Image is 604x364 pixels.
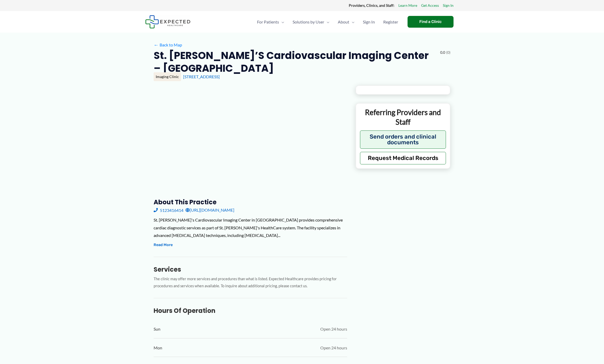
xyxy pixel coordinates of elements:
a: Find a Clinic [408,16,454,28]
p: Referring Providers and Staff [360,108,446,127]
nav: Primary Site Navigation [253,13,402,31]
span: ← [154,42,159,47]
p: The clinic may offer more services and procedures than what is listed. Expected Healthcare provid... [154,276,347,290]
span: Menu Toggle [349,13,355,31]
button: Read More [154,242,173,248]
a: 5123416414 [154,206,183,214]
a: Learn More [398,2,417,9]
a: [URL][DOMAIN_NAME] [185,206,234,214]
span: Open 24 hours [320,344,347,352]
span: Sign In [363,13,375,31]
div: Imaging Clinic [154,72,181,81]
button: Send orders and clinical documents [360,130,446,149]
a: Sign In [359,13,379,31]
span: Sun [154,325,160,333]
h3: Hours of Operation [154,307,347,315]
a: Register [379,13,402,31]
div: St. [PERSON_NAME]'s Cardiovascular Imaging Center in [GEOGRAPHIC_DATA] provides comprehensive car... [154,216,347,239]
h3: Services [154,265,347,273]
span: Mon [154,344,162,352]
button: Request Medical Records [360,152,446,164]
a: Solutions by UserMenu Toggle [288,13,334,31]
a: ←Back to Map [154,41,182,49]
h3: About this practice [154,198,347,206]
a: AboutMenu Toggle [334,13,359,31]
img: Expected Healthcare Logo - side, dark font, small [145,15,190,28]
span: Open 24 hours [320,325,347,333]
h2: St. [PERSON_NAME]’s Cardiovascular Imaging Center – [GEOGRAPHIC_DATA] [154,49,436,75]
a: Get Access [421,2,439,9]
span: Solutions by User [293,13,324,31]
a: For PatientsMenu Toggle [253,13,288,31]
span: About [338,13,349,31]
a: [STREET_ADDRESS] [183,74,220,79]
span: Register [383,13,398,31]
span: For Patients [257,13,279,31]
a: Sign In [443,2,454,9]
span: Menu Toggle [324,13,329,31]
span: Menu Toggle [279,13,284,31]
span: (0) [446,49,450,56]
span: 0.0 [440,49,445,56]
strong: Providers, Clinics, and Staff: [349,3,394,8]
